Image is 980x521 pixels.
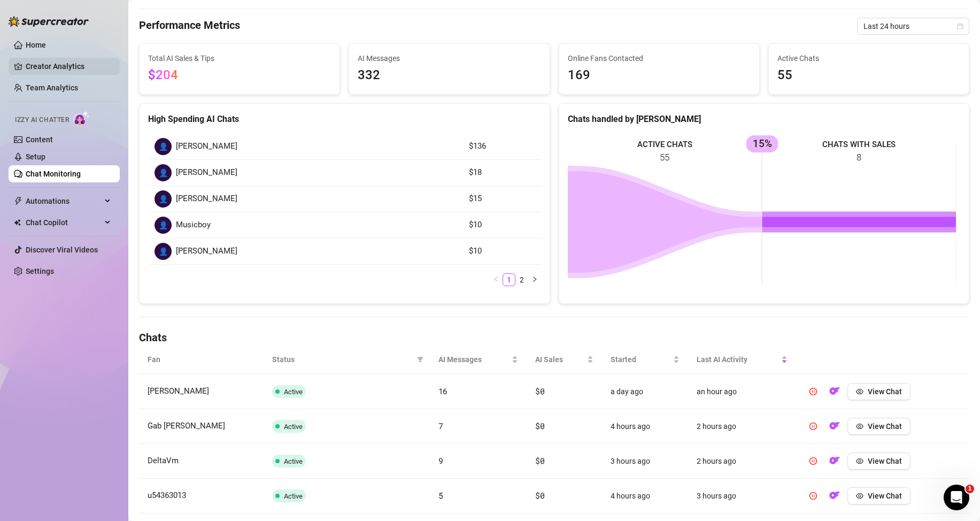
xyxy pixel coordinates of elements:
[568,112,961,126] div: Chats handled by [PERSON_NAME]
[503,274,515,286] a: 1
[688,409,796,444] td: 2 hours ago
[809,457,817,465] span: pause-circle
[602,345,688,374] th: Started
[284,423,303,431] span: Active
[139,345,264,374] th: Fan
[155,243,172,260] div: 👤
[73,111,90,126] img: AI Chatter
[809,423,817,430] span: pause-circle
[155,190,172,208] div: 👤
[26,170,81,178] a: Chat Monitoring
[826,418,843,435] button: OF
[358,65,541,86] span: 332
[535,490,544,501] span: $0
[430,345,527,374] th: AI Messages
[826,494,843,502] a: OF
[469,193,535,205] article: $15
[438,386,447,396] span: 16
[415,351,426,367] span: filter
[868,492,902,500] span: View Chat
[826,459,843,468] a: OF
[490,273,503,286] button: left
[148,491,186,500] span: u54363013
[358,52,541,64] span: AI Messages
[469,219,535,232] article: $10
[148,421,225,431] span: Gab [PERSON_NAME]
[503,273,515,286] li: 1
[568,65,751,86] span: 169
[15,115,69,125] span: Izzy AI Chatter
[284,388,303,396] span: Active
[438,455,443,466] span: 9
[847,453,910,470] button: View Chat
[417,356,423,363] span: filter
[531,276,538,282] span: right
[528,273,541,286] button: right
[957,23,963,29] span: calendar
[469,140,535,153] article: $136
[148,386,209,396] span: [PERSON_NAME]
[826,383,843,400] button: OF
[155,217,172,234] div: 👤
[176,219,211,232] span: Musicboy
[847,383,910,400] button: View Chat
[856,423,863,430] span: eye
[847,418,910,435] button: View Chat
[469,166,535,179] article: $18
[272,354,413,365] span: Status
[284,492,303,500] span: Active
[688,444,796,479] td: 2 hours ago
[14,197,22,205] span: thunderbolt
[826,453,843,470] button: OF
[868,457,902,465] span: View Chat
[568,52,751,64] span: Online Fans Contacted
[944,485,969,510] iframe: Intercom live chat
[688,479,796,514] td: 3 hours ago
[284,457,303,465] span: Active
[826,424,843,433] a: OF
[535,354,585,365] span: AI Sales
[26,246,98,254] a: Discover Viral Videos
[602,374,688,409] td: a day ago
[535,386,544,396] span: $0
[697,354,779,365] span: Last AI Activity
[9,16,89,27] img: logo-BBDzfeDw.svg
[826,487,843,504] button: OF
[829,490,840,501] img: OF
[809,492,817,500] span: pause-circle
[14,219,21,226] img: Chat Copilot
[26,193,102,210] span: Automations
[535,420,544,431] span: $0
[602,409,688,444] td: 4 hours ago
[829,420,840,431] img: OF
[856,388,863,395] span: eye
[438,490,443,501] span: 5
[528,273,541,286] li: Next Page
[176,166,237,179] span: [PERSON_NAME]
[602,479,688,514] td: 4 hours ago
[26,83,78,92] a: Team Analytics
[515,273,528,286] li: 2
[809,388,817,395] span: pause-circle
[139,330,969,345] h4: Chats
[527,345,602,374] th: AI Sales
[438,420,443,431] span: 7
[26,214,102,231] span: Chat Copilot
[176,245,237,258] span: [PERSON_NAME]
[826,389,843,398] a: OF
[516,274,528,286] a: 2
[155,164,172,181] div: 👤
[148,456,179,465] span: DeltaVm
[868,387,902,396] span: View Chat
[777,52,960,64] span: Active Chats
[863,18,963,34] span: Last 24 hours
[829,455,840,466] img: OF
[139,18,240,35] h4: Performance Metrics
[26,58,111,75] a: Creator Analytics
[777,65,960,86] span: 55
[148,52,331,64] span: Total AI Sales & Tips
[155,138,172,155] div: 👤
[966,485,974,493] span: 1
[176,193,237,205] span: [PERSON_NAME]
[148,67,178,82] span: $204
